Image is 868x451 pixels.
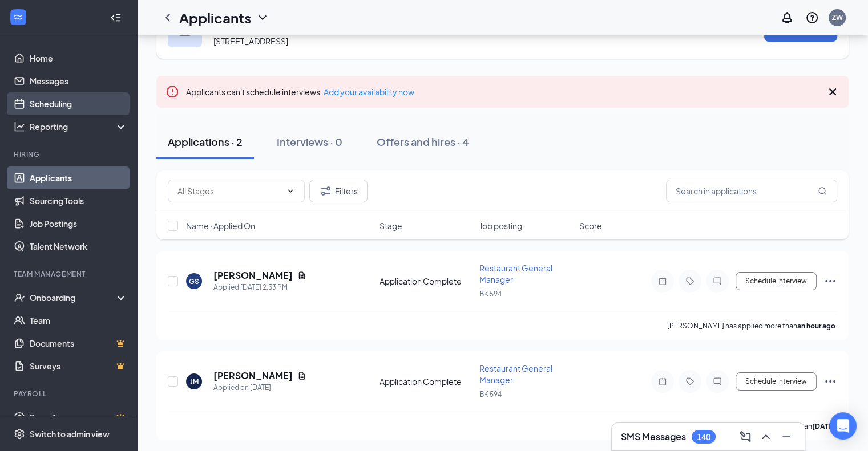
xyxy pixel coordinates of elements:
[30,309,127,332] a: Team
[683,377,697,386] svg: Tag
[30,70,127,92] a: Messages
[30,332,127,355] a: DocumentsCrown
[30,92,127,115] a: Scheduling
[14,149,125,159] div: Hiring
[319,184,333,198] svg: Filter
[13,11,24,23] svg: WorkstreamLogo
[797,322,835,330] b: an hour ago
[710,277,724,286] svg: ChatInactive
[177,185,281,197] input: All Stages
[826,85,839,99] svg: Cross
[30,212,127,235] a: Job Postings
[14,428,25,440] svg: Settings
[213,36,288,46] span: [STREET_ADDRESS]
[736,372,817,391] button: Schedule Interview
[736,272,817,290] button: Schedule Interview
[286,186,295,196] svg: ChevronDown
[168,135,243,149] div: Applications · 2
[213,369,293,382] h5: [PERSON_NAME]
[14,292,25,303] svg: UserCheck
[30,428,110,440] div: Switch to admin view
[213,282,306,293] div: Applied [DATE] 2:33 PM
[30,47,127,70] a: Home
[14,269,125,279] div: Team Management
[780,430,793,444] svg: Minimize
[297,271,306,280] svg: Document
[832,13,843,22] div: ZW
[656,377,669,386] svg: Note
[380,376,473,387] div: Application Complete
[30,292,118,303] div: Onboarding
[256,11,269,25] svg: ChevronDown
[30,406,127,429] a: PayrollCrown
[710,377,724,386] svg: ChatInactive
[479,290,502,298] span: BK 594
[380,275,473,287] div: Application Complete
[380,220,402,231] span: Stage
[666,180,837,202] input: Search in applications
[213,269,293,282] h5: [PERSON_NAME]
[213,382,306,393] div: Applied on [DATE]
[189,277,199,286] div: GS
[656,277,669,286] svg: Note
[823,274,837,288] svg: Ellipses
[30,189,127,212] a: Sourcing Tools
[14,389,125,399] div: Payroll
[812,422,835,430] b: [DATE]
[683,277,697,286] svg: Tag
[479,220,522,231] span: Job posting
[30,235,127,258] a: Talent Network
[161,11,175,25] svg: ChevronLeft
[190,377,199,387] div: JM
[479,390,502,399] span: BK 594
[165,85,179,99] svg: Error
[186,220,255,231] span: Name · Applied On
[780,11,794,25] svg: Notifications
[579,220,602,231] span: Score
[829,412,857,440] div: Open Intercom Messenger
[759,430,773,444] svg: ChevronUp
[30,166,127,189] a: Applicants
[179,8,251,27] h1: Applicants
[297,371,306,380] svg: Document
[14,121,25,132] svg: Analysis
[110,12,122,23] svg: Collapse
[818,186,827,196] svg: MagnifyingGlass
[30,121,128,132] div: Reporting
[697,432,710,442] div: 140
[30,355,127,377] a: SurveysCrown
[479,263,552,285] span: Restaurant General Manager
[621,430,686,443] h3: SMS Messages
[757,428,775,446] button: ChevronUp
[823,375,837,388] svg: Ellipses
[324,87,414,97] a: Add your availability now
[479,363,552,385] span: Restaurant General Manager
[667,321,837,331] p: [PERSON_NAME] has applied more than .
[682,421,837,431] p: [PERSON_NAME] has applied more than .
[738,430,752,444] svg: ComposeMessage
[736,428,754,446] button: ComposeMessage
[805,11,819,25] svg: QuestionInfo
[186,87,414,97] span: Applicants can't schedule interviews.
[309,180,368,202] button: Filter Filters
[377,135,469,149] div: Offers and hires · 4
[277,135,342,149] div: Interviews · 0
[777,428,796,446] button: Minimize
